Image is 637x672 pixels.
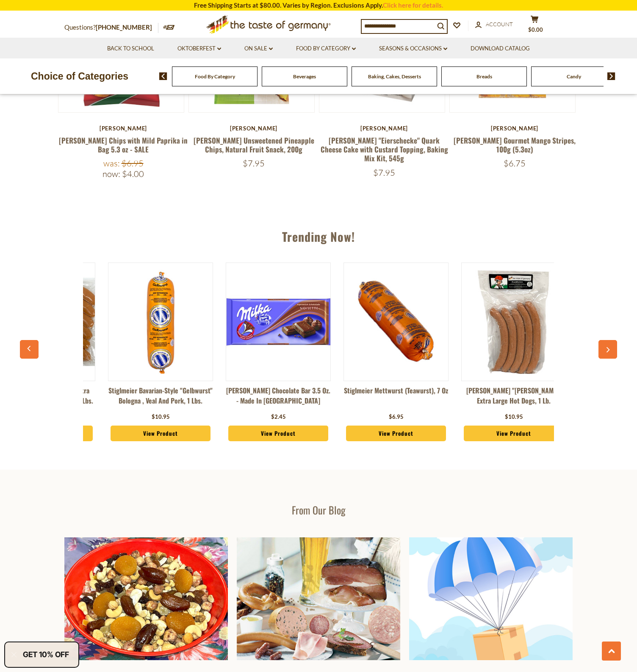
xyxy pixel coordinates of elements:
[293,73,316,80] a: Beverages
[103,158,120,169] label: Was:
[228,426,328,442] a: View Product
[111,426,210,442] a: View Product
[505,413,523,421] div: $10.95
[237,537,400,660] img: Our Best "Wurst" Assortment: 33 Choices For The Grillabend
[343,385,449,411] a: Stiglmeier Mettwurst (Teawurst), 7 oz
[64,537,228,660] img: Vegan, Plant-based, Meat-free: Five Up and Coming Brands
[96,23,152,31] a: [PHONE_NUMBER]
[122,158,144,169] span: $6.95
[454,135,576,155] a: [PERSON_NAME] Gourmet Mango Stripes, 100g (5.3oz)
[522,15,547,36] button: $0.00
[226,385,331,411] a: [PERSON_NAME] Chocolate Bar 3.5 oz. - made in [GEOGRAPHIC_DATA]
[122,169,144,179] span: $4.00
[373,167,395,178] span: $7.95
[321,135,448,164] a: [PERSON_NAME] "Eierschecke" Quark Cheese Cake with Custard Topping, Baking Mix Kit, 545g
[346,426,446,442] a: View Product
[58,125,188,132] div: [PERSON_NAME]
[226,270,330,374] img: Milka Noisette Chocolate Bar 3.5 oz. - made in Germany
[471,44,530,53] a: Download Catalog
[344,270,448,374] img: Stiglmeier Mettwurst (Teawurst), 7 oz
[486,21,513,28] span: Account
[64,503,573,516] h3: From Our Blog
[152,413,170,421] div: $10.95
[389,413,404,421] div: $6.95
[409,537,573,660] img: How to Find Deals, Best Shipping Options
[296,44,356,53] a: Food By Category
[476,73,492,80] a: Breads
[464,426,564,442] a: View Product
[475,20,513,29] a: Account
[159,72,167,80] img: previous arrow
[194,135,314,155] a: [PERSON_NAME] Unsweetened Pineapple Chips, Natural Fruit Snack, 200g
[24,217,613,252] div: Trending Now!
[368,73,421,80] a: Baking, Cakes, Desserts
[107,44,154,53] a: Back to School
[188,125,319,132] div: [PERSON_NAME]
[108,270,213,374] img: Stiglmeier Bavarian-style
[243,158,265,169] span: $7.95
[449,125,580,132] div: [PERSON_NAME]
[177,44,221,53] a: Oktoberfest
[379,44,447,53] a: Seasons & Occasions
[567,73,581,80] a: Candy
[102,169,120,179] label: Now:
[319,125,449,132] div: [PERSON_NAME]
[59,135,188,155] a: [PERSON_NAME] Chips with Mild Paprika in Bag 5.3 oz - SALE
[108,385,213,411] a: Stiglmeier Bavarian-style "Gelbwurst" Bologna , Veal and Pork, 1 lbs.
[504,158,526,169] span: $6.75
[528,26,543,33] span: $0.00
[461,385,566,411] a: [PERSON_NAME] "[PERSON_NAME]" Extra Large Hot Dogs, 1 lb.
[195,73,235,80] a: Food By Category
[607,72,615,80] img: next arrow
[383,1,443,9] a: Click here for details.
[244,44,273,53] a: On Sale
[462,270,566,374] img: Binkert's
[271,413,286,421] div: $2.45
[64,22,158,33] p: Questions?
